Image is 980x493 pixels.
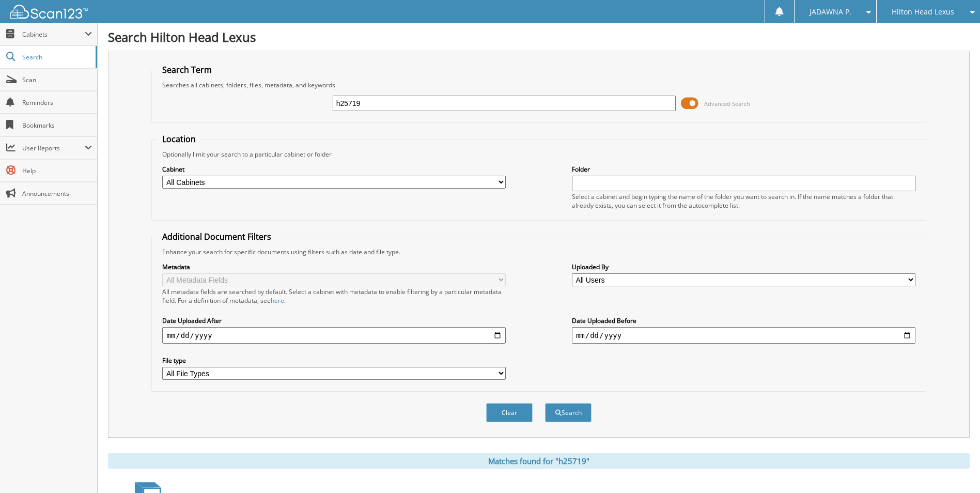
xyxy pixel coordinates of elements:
[162,316,506,325] label: Date Uploaded After
[10,5,88,19] img: scan123-logo-white.svg
[22,121,92,130] span: Bookmarks
[162,165,506,174] label: Cabinet
[157,64,217,75] legend: Search Term
[157,231,276,242] legend: Additional Document Filters
[162,327,506,344] input: start
[572,316,915,325] label: Date Uploaded Before
[108,28,970,45] h1: Search Hilton Head Lexus
[22,144,85,152] span: User Reports
[162,263,506,271] label: Metadata
[162,356,506,365] label: File type
[157,248,920,256] div: Enhance your search for specific documents using filters such as date and file type.
[572,192,915,210] div: Select a cabinet and begin typing the name of the folder you want to search in. If the name match...
[486,403,533,422] button: Clear
[22,98,92,107] span: Reminders
[22,166,92,175] span: Help
[157,150,920,159] div: Optionally limit your search to a particular cabinet or folder
[157,81,920,89] div: Searches all cabinets, folders, files, metadata, and keywords
[810,9,851,15] span: JADAWNA P.
[572,327,915,344] input: end
[892,9,954,15] span: Hilton Head Lexus
[22,189,92,198] span: Announcements
[572,165,915,174] label: Folder
[22,30,85,39] span: Cabinets
[22,75,92,84] span: Scan
[162,287,506,305] div: All metadata fields are searched by default. Select a cabinet with metadata to enable filtering b...
[108,453,970,469] div: Matches found for "h25719"
[22,53,90,61] span: Search
[545,403,592,422] button: Search
[271,296,284,305] a: here
[157,133,201,145] legend: Location
[572,263,915,271] label: Uploaded By
[704,100,750,107] span: Advanced Search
